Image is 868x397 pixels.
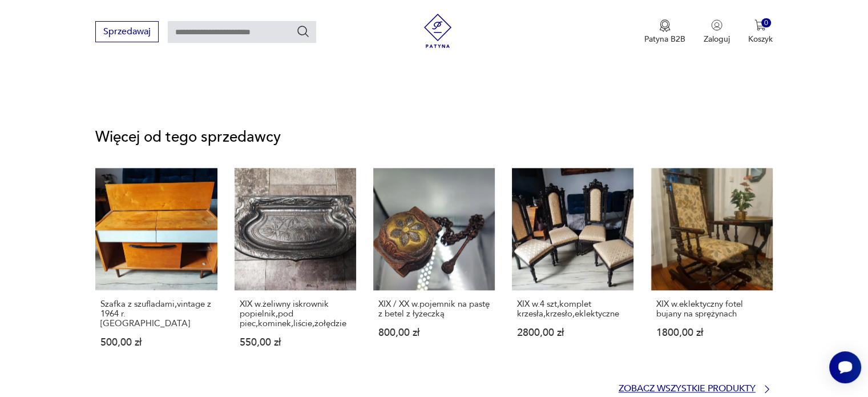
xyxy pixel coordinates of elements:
[644,34,685,45] p: Patyna B2B
[748,34,773,45] p: Koszyk
[619,385,756,392] p: Zobacz wszystkie produkty
[95,29,159,37] a: Sprzedawaj
[373,168,495,369] a: XIX / XX w.pojemnik na pastę z betel z łyżeczkąXIX / XX w.pojemnik na pastę z betel z łyżeczką800...
[656,328,767,338] p: 1800,00 zł
[659,19,671,32] img: Ikona medalu
[95,21,159,42] button: Sprzedawaj
[100,299,212,328] p: Szafka z szufladami,vintage z 1964 r.[GEOGRAPHIC_DATA]
[235,168,356,369] a: XIX w.żeliwny iskrownik popielnik,pod piec,kominek,liście,żołędzieXIX w.żeliwny iskrownik popieln...
[517,299,628,319] p: XIX w.4 szt,komplet krzesła,krzesło,eklektyczne
[704,19,730,45] button: Zaloguj
[644,19,685,45] button: Patyna B2B
[240,338,351,347] p: 550,00 zł
[378,299,490,319] p: XIX / XX w.pojemnik na pastę z betel z łyżeczką
[829,351,861,383] iframe: Smartsupp widget button
[651,168,772,369] a: XIX w.eklektyczny fotel bujany na sprężynachXIX w.eklektyczny fotel bujany na sprężynach1800,00 zł
[512,168,633,369] a: XIX w.4 szt,komplet krzesła,krzesło,eklektyczneXIX w.4 szt,komplet krzesła,krzesło,eklektyczne280...
[95,168,217,369] a: Szafka z szufladami,vintage z 1964 r.BrnoSzafka z szufladami,vintage z 1964 r.[GEOGRAPHIC_DATA]50...
[421,14,455,48] img: Patyna - sklep z meblami i dekoracjami vintage
[711,19,722,31] img: Ikonka użytkownika
[748,19,773,45] button: 0Koszyk
[761,18,771,28] div: 0
[378,328,490,338] p: 800,00 zł
[95,130,772,144] p: Więcej od tego sprzedawcy
[704,34,730,45] p: Zaloguj
[619,383,773,395] a: Zobacz wszystkie produkty
[754,19,766,31] img: Ikona koszyka
[644,19,685,45] a: Ikona medaluPatyna B2B
[100,338,212,347] p: 500,00 zł
[296,25,310,38] button: Szukaj
[240,299,351,328] p: XIX w.żeliwny iskrownik popielnik,pod piec,kominek,liście,żołędzie
[656,299,767,319] p: XIX w.eklektyczny fotel bujany na sprężynach
[517,328,628,338] p: 2800,00 zł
